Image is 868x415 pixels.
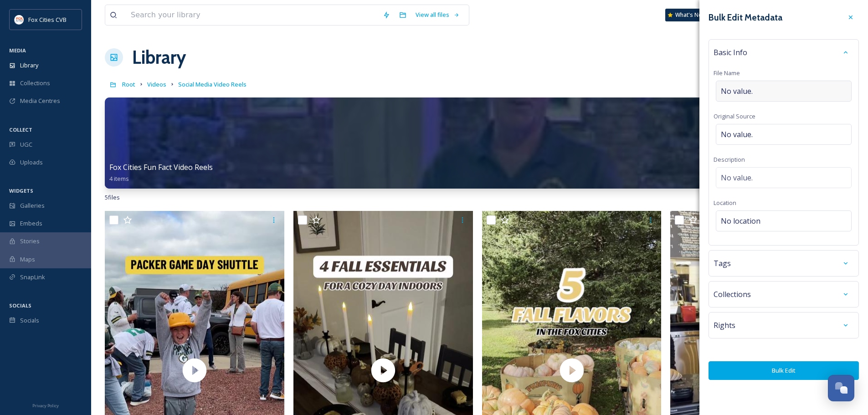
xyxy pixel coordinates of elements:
[20,237,40,246] span: Stories
[714,47,747,58] span: Basic Info
[20,201,45,210] span: Galleries
[20,316,39,325] span: Socials
[714,320,735,331] span: Rights
[20,255,35,264] span: Maps
[828,375,854,401] button: Open Chat
[32,400,59,410] a: Privacy Policy
[721,215,760,226] span: No location
[411,6,464,24] a: View all files
[109,174,129,183] span: 4 items
[9,47,26,54] span: MEDIA
[105,193,120,202] span: 5 file s
[9,187,33,194] span: WIDGETS
[178,80,247,88] span: Social Media Video Reels
[714,112,755,120] span: Original Source
[20,273,45,282] span: SnapLink
[714,289,751,300] span: Collections
[20,158,43,167] span: Uploads
[20,140,32,149] span: UGC
[721,172,753,183] span: No value.
[32,403,59,409] span: Privacy Policy
[15,15,24,24] img: images.png
[9,302,31,309] span: SOCIALS
[709,361,859,380] button: Bulk Edit
[20,79,50,87] span: Collections
[20,219,42,228] span: Embeds
[709,11,782,24] h3: Bulk Edit Metadata
[20,61,38,70] span: Library
[109,163,213,183] a: Fox Cities Fun Fact Video Reels4 items
[20,97,60,105] span: Media Centres
[714,258,731,269] span: Tags
[122,80,135,88] span: Root
[665,9,711,21] a: What's New
[714,199,736,207] span: Location
[109,162,213,172] span: Fox Cities Fun Fact Video Reels
[178,79,247,90] a: Social Media Video Reels
[714,155,745,164] span: Description
[126,5,378,25] input: Search your library
[28,15,67,24] span: Fox Cities CVB
[147,79,166,90] a: Videos
[714,69,740,77] span: File Name
[721,129,753,140] span: No value.
[122,79,135,90] a: Root
[9,126,32,133] span: COLLECT
[721,86,753,97] span: No value.
[147,80,166,88] span: Videos
[132,44,186,71] a: Library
